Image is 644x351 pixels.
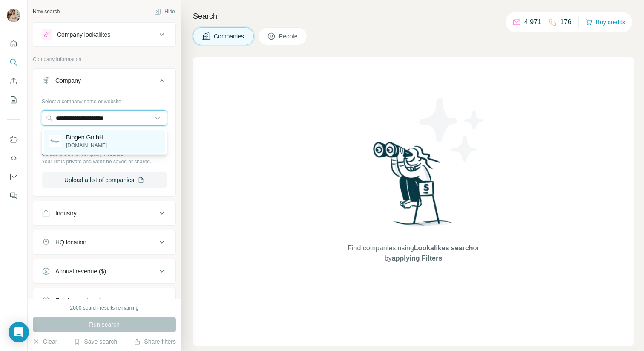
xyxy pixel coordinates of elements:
img: Surfe Illustration - Stars [414,91,490,168]
div: Select a company name or website [42,94,167,105]
button: Industry [33,203,175,223]
button: My lists [7,92,20,107]
div: Company lookalikes [57,30,110,39]
div: Industry [55,209,77,218]
span: Lookalikes search [414,244,473,252]
button: Dashboard [7,169,20,185]
img: Avatar [7,9,20,22]
button: Save search [74,337,117,346]
button: Company [33,70,175,94]
button: Hide [148,5,181,18]
button: Enrich CSV [7,73,20,89]
p: Company information [33,55,176,63]
span: Companies [214,32,245,41]
div: Company [55,76,81,85]
p: 176 [560,17,572,27]
span: Find companies using or by [345,243,481,264]
button: Share filters [134,337,176,346]
img: Biogen GmbH [49,135,61,147]
button: Use Surfe on LinkedIn [7,132,20,147]
div: Annual revenue ($) [55,267,106,276]
button: Clear [33,337,57,346]
button: Feedback [7,188,20,203]
button: Search [7,55,20,70]
button: Quick start [7,36,20,51]
img: Surfe Illustration - Woman searching with binoculars [369,139,458,235]
span: applying Filters [392,255,442,262]
div: New search [33,8,60,15]
p: Your list is private and won't be saved or shared. [42,158,167,165]
button: Use Surfe API [7,151,20,166]
p: [DOMAIN_NAME] [66,142,107,149]
div: HQ location [55,238,86,247]
button: Annual revenue ($) [33,261,175,281]
span: People [279,32,299,41]
button: Buy credits [586,16,625,28]
button: Employees (size) [33,290,175,310]
button: Upload a list of companies [42,172,167,188]
div: 2000 search results remaining [70,304,139,312]
h4: Search [193,10,634,22]
div: Employees (size) [55,296,101,305]
button: HQ location [33,232,175,252]
button: Company lookalikes [33,24,175,45]
p: Biogen GmbH [66,133,107,142]
div: Open Intercom Messenger [9,322,29,342]
p: 4,971 [524,17,541,27]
